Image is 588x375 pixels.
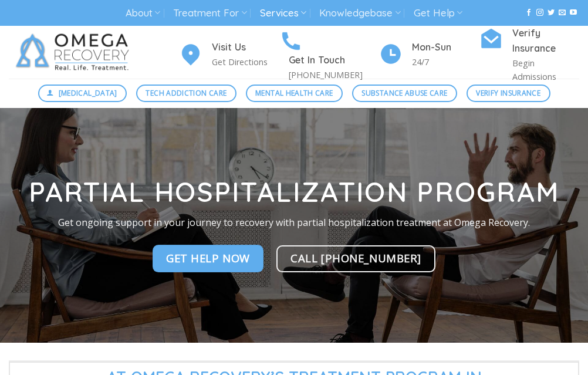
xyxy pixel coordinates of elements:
[255,87,333,99] span: Mental Health Care
[29,175,560,209] strong: Partial Hospitalization Program
[536,9,543,17] a: Follow on Instagram
[212,40,279,55] h4: Visit Us
[570,9,577,17] a: Follow on YouTube
[479,26,580,83] a: Verify Insurance Begin Admissions
[352,85,457,102] a: Substance Abuse Care
[476,87,540,99] span: Verify Insurance
[559,9,566,17] a: Send us an email
[166,250,250,267] span: Get Help Now
[289,53,380,68] h4: Get In Touch
[260,2,306,24] a: Services
[512,26,580,56] h4: Verify Insurance
[9,26,141,79] img: Omega Recovery
[414,2,462,24] a: Get Help
[525,9,532,17] a: Follow on Facebook
[179,40,279,69] a: Visit Us Get Directions
[289,68,380,82] p: [PHONE_NUMBER]
[290,249,421,266] span: Call [PHONE_NUMBER]
[412,55,479,69] p: 24/7
[212,55,279,69] p: Get Directions
[512,56,580,83] p: Begin Admissions
[548,9,555,17] a: Follow on Twitter
[412,40,479,55] h4: Mon-Sun
[153,245,263,272] a: Get Help Now
[136,85,236,102] a: Tech Addiction Care
[279,28,380,82] a: Get In Touch [PHONE_NUMBER]
[276,245,435,272] a: Call [PHONE_NUMBER]
[38,85,127,102] a: [MEDICAL_DATA]
[126,2,160,24] a: About
[361,87,447,99] span: Substance Abuse Care
[467,85,550,102] a: Verify Insurance
[59,87,117,99] span: [MEDICAL_DATA]
[146,87,227,99] span: Tech Addiction Care
[319,2,400,24] a: Knowledgebase
[246,85,343,102] a: Mental Health Care
[173,2,246,24] a: Treatment For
